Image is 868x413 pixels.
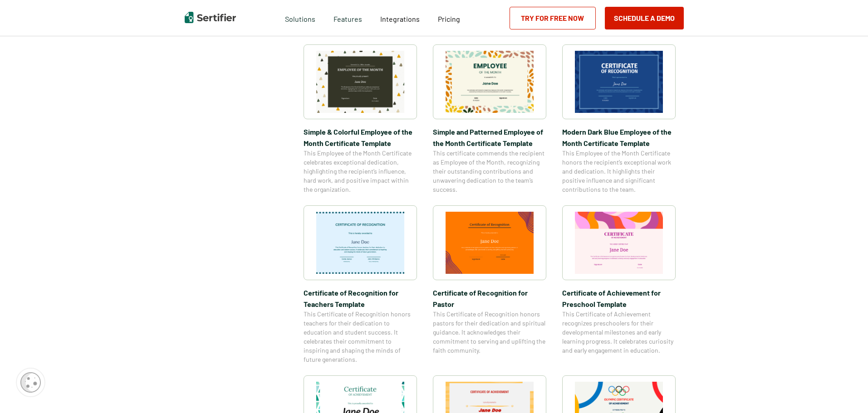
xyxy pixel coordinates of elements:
[285,12,315,24] span: Solutions
[438,12,460,24] a: Pricing
[510,7,596,29] a: Try for Free Now
[304,44,417,194] a: Simple & Colorful Employee of the Month Certificate TemplateSimple & Colorful Employee of the Mon...
[185,12,236,23] img: Sertifier | Digital Credentialing Platform
[446,51,534,113] img: Simple and Patterned Employee of the Month Certificate Template
[380,15,420,23] span: Integrations
[20,372,41,393] img: Cookie Popup Icon
[433,126,546,149] span: Simple and Patterned Employee of the Month Certificate Template
[433,310,546,355] span: This Certificate of Recognition honors pastors for their dedication and spiritual guidance. It ac...
[562,287,676,310] span: Certificate of Achievement for Preschool Template
[316,51,404,113] img: Simple & Colorful Employee of the Month Certificate Template
[433,149,546,194] span: This certificate commends the recipient as Employee of the Month, recognizing their outstanding c...
[562,126,676,149] span: Modern Dark Blue Employee of the Month Certificate Template
[562,205,676,364] a: Certificate of Achievement for Preschool TemplateCertificate of Achievement for Preschool Templat...
[333,12,362,24] span: Features
[433,44,546,194] a: Simple and Patterned Employee of the Month Certificate TemplateSimple and Patterned Employee of t...
[380,12,420,24] a: Integrations
[304,310,417,364] span: This Certificate of Recognition honors teachers for their dedication to education and student suc...
[562,44,676,194] a: Modern Dark Blue Employee of the Month Certificate TemplateModern Dark Blue Employee of the Month...
[304,287,417,310] span: Certificate of Recognition for Teachers Template
[438,15,460,23] span: Pricing
[823,369,868,413] iframe: Chat Widget
[316,212,404,274] img: Certificate of Recognition for Teachers Template
[304,149,417,194] span: This Employee of the Month Certificate celebrates exceptional dedication, highlighting the recipi...
[605,7,684,29] button: Schedule a Demo
[304,126,417,149] span: Simple & Colorful Employee of the Month Certificate Template
[562,149,676,194] span: This Employee of the Month Certificate honors the recipient’s exceptional work and dedication. It...
[562,310,676,355] span: This Certificate of Achievement recognizes preschoolers for their developmental milestones and ea...
[433,205,546,364] a: Certificate of Recognition for PastorCertificate of Recognition for PastorThis Certificate of Rec...
[446,212,534,274] img: Certificate of Recognition for Pastor
[304,205,417,364] a: Certificate of Recognition for Teachers TemplateCertificate of Recognition for Teachers TemplateT...
[575,51,663,113] img: Modern Dark Blue Employee of the Month Certificate Template
[433,287,546,310] span: Certificate of Recognition for Pastor
[575,212,663,274] img: Certificate of Achievement for Preschool Template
